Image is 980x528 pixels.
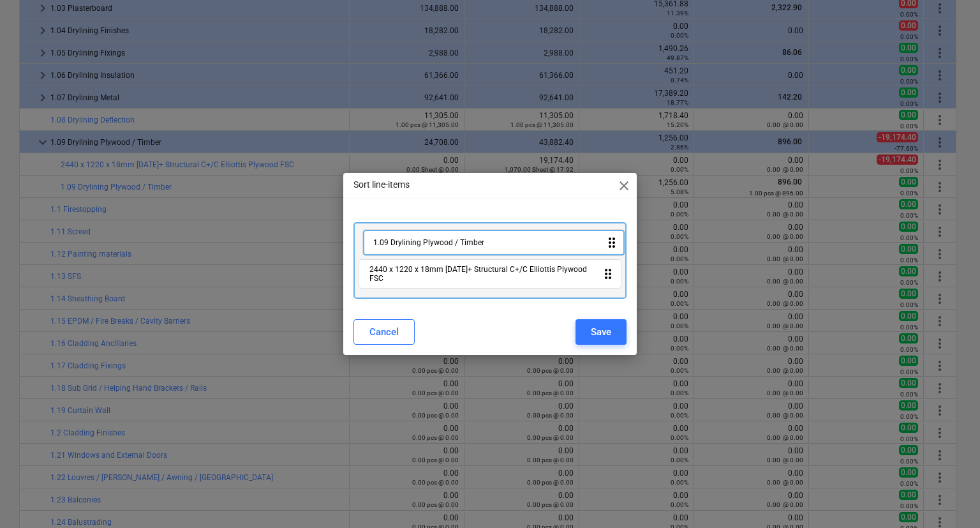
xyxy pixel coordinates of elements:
[369,324,399,340] div: Cancel
[591,324,611,340] div: Save
[916,467,980,528] iframe: Chat Widget
[575,319,627,345] button: Save
[353,319,415,345] button: Cancel
[616,178,632,193] span: close
[353,178,410,192] p: Sort line-items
